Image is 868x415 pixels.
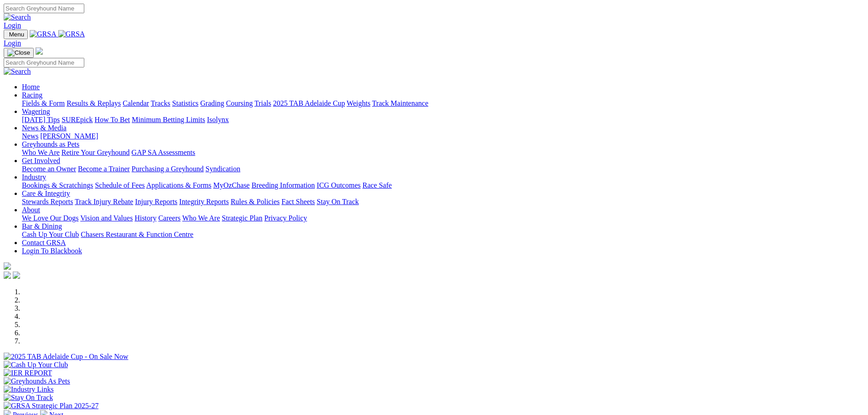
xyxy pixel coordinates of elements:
a: Who We Are [182,214,220,222]
a: Integrity Reports [179,198,229,205]
img: Cash Up Your Club [4,361,68,369]
img: Stay On Track [4,394,53,402]
a: Strategic Plan [222,214,262,222]
a: Contact GRSA [22,239,66,246]
a: News [22,132,38,140]
img: GRSA [58,30,85,38]
a: Bar & Dining [22,222,62,230]
a: Vision and Values [80,214,133,222]
img: IER REPORT [4,369,52,377]
img: Close [7,49,30,56]
a: Track Injury Rebate [75,198,133,205]
img: 2025 TAB Adelaide Cup - On Sale Now [4,353,128,361]
a: Isolynx [207,116,229,123]
div: Wagering [22,116,864,124]
img: logo-grsa-white.png [4,262,11,270]
a: Results & Replays [67,99,121,107]
a: Industry [22,173,46,181]
div: News & Media [22,132,864,140]
a: Coursing [226,99,253,107]
a: Privacy Policy [264,214,307,222]
a: We Love Our Dogs [22,214,78,222]
div: Racing [22,99,864,108]
a: Calendar [123,99,149,107]
a: Cash Up Your Club [22,231,79,238]
a: Breeding Information [252,181,315,189]
img: logo-grsa-white.png [36,47,43,55]
a: Minimum Betting Limits [132,116,205,123]
input: Search [4,58,84,67]
button: Toggle navigation [4,30,28,39]
img: Search [4,67,31,76]
a: About [22,206,40,214]
a: Careers [158,214,180,222]
a: Stewards Reports [22,198,73,205]
div: Bar & Dining [22,231,864,239]
a: Grading [200,99,224,107]
a: Login [4,21,21,29]
a: Purchasing a Greyhound [132,165,204,173]
img: Greyhounds As Pets [4,377,70,385]
a: Trials [254,99,271,107]
input: Search [4,4,84,13]
button: Toggle navigation [4,48,34,58]
img: Industry Links [4,385,54,394]
a: Login [4,39,21,47]
div: Care & Integrity [22,198,864,206]
a: Become an Owner [22,165,76,173]
a: [DATE] Tips [22,116,60,123]
a: History [134,214,156,222]
img: GRSA Strategic Plan 2025-27 [4,402,98,410]
img: facebook.svg [4,272,11,279]
img: Search [4,13,31,21]
span: Menu [9,31,24,38]
a: Care & Integrity [22,190,70,197]
a: Rules & Policies [231,198,280,205]
a: [PERSON_NAME] [40,132,98,140]
a: Applications & Forms [146,181,211,189]
div: About [22,214,864,222]
a: Schedule of Fees [95,181,144,189]
a: Chasers Restaurant & Function Centre [81,231,193,238]
a: Get Involved [22,157,60,164]
div: Greyhounds as Pets [22,149,864,157]
a: Greyhounds as Pets [22,140,79,148]
a: How To Bet [95,116,130,123]
a: GAP SA Assessments [132,149,195,156]
div: Get Involved [22,165,864,173]
a: Fields & Form [22,99,65,107]
a: Syndication [205,165,240,173]
a: Racing [22,91,42,99]
a: Statistics [172,99,199,107]
a: News & Media [22,124,67,132]
div: Industry [22,181,864,190]
a: Home [22,83,40,91]
a: Become a Trainer [78,165,130,173]
img: twitter.svg [13,272,20,279]
a: SUREpick [62,116,92,123]
a: Stay On Track [317,198,359,205]
a: Bookings & Scratchings [22,181,93,189]
a: MyOzChase [213,181,250,189]
a: Wagering [22,108,50,115]
a: Weights [347,99,370,107]
a: Retire Your Greyhound [62,149,130,156]
a: 2025 TAB Adelaide Cup [273,99,345,107]
a: ICG Outcomes [317,181,360,189]
a: Fact Sheets [282,198,315,205]
a: Race Safe [362,181,391,189]
a: Login To Blackbook [22,247,82,255]
a: Track Maintenance [372,99,428,107]
a: Who We Are [22,149,60,156]
a: Injury Reports [135,198,177,205]
a: Tracks [151,99,170,107]
img: GRSA [30,30,56,38]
